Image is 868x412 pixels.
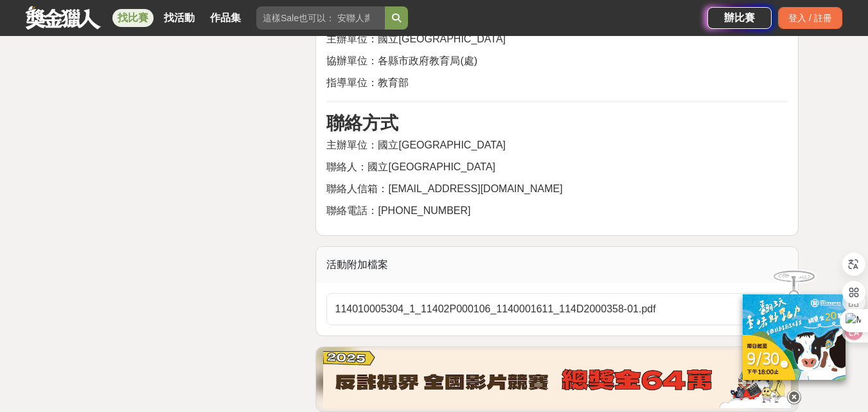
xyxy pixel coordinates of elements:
a: 作品集 [205,9,246,27]
span: 114010005304_1_11402P000106_1140001611_114D2000358-01.pdf [335,301,764,317]
div: 登入 / 註冊 [778,7,842,29]
input: 這樣Sale也可以： 安聯人壽創意銷售法募集 [256,6,385,30]
span: 協辦單位：各縣市政府教育局(處) [326,55,477,66]
span: 聯絡人：國立[GEOGRAPHIC_DATA] [326,161,495,172]
img: 760c60fc-bf85-49b1-bfa1-830764fee2cd.png [323,350,791,408]
a: 114010005304_1_11402P000106_1140001611_114D2000358-01.pdf [326,293,788,325]
span: 指導單位：教育部 [326,77,409,88]
span: 聯絡電話：[PHONE_NUMBER] [326,205,470,216]
strong: 聯絡方式 [326,113,398,133]
a: 找活動 [159,9,200,27]
a: 找比賽 [112,9,154,27]
span: 聯絡人信箱：[EMAIL_ADDRESS][DOMAIN_NAME] [326,183,562,194]
div: 活動附加檔案 [316,247,798,283]
span: 主辦單位：國立[GEOGRAPHIC_DATA] [326,33,506,44]
span: 主辦單位：國立[GEOGRAPHIC_DATA] [326,139,506,150]
img: c171a689-fb2c-43c6-a33c-e56b1f4b2190.jpg [743,293,846,379]
a: 辦比賽 [707,7,772,29]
